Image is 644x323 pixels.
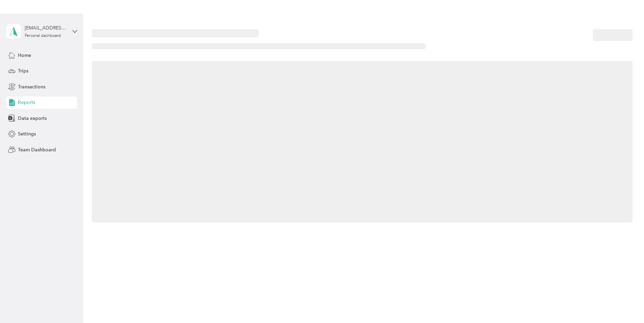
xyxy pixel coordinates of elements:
span: Home [18,52,31,59]
div: [EMAIL_ADDRESS][PERSON_NAME][DOMAIN_NAME] [25,24,67,31]
span: Data exports [18,115,47,122]
span: Settings [18,130,36,137]
div: Personal dashboard [25,34,61,38]
span: Team Dashboard [18,146,56,153]
span: Reports [18,99,35,106]
span: Trips [18,67,28,74]
span: Transactions [18,83,45,90]
iframe: Everlance-gr Chat Button Frame [606,285,644,323]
